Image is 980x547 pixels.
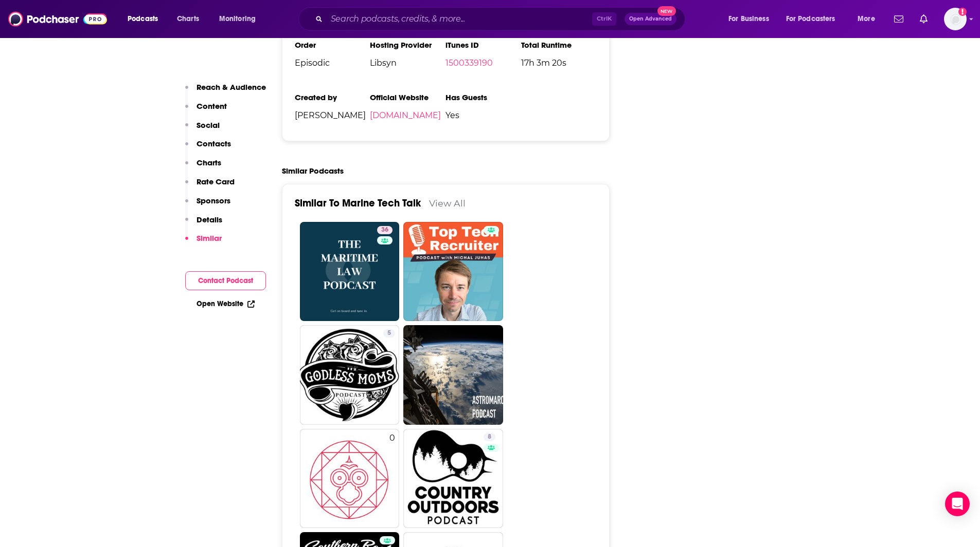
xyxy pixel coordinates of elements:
button: Sponsors [185,196,230,215]
p: Similar [197,233,222,243]
a: 5 [383,329,395,337]
p: Contacts [197,139,231,148]
p: Sponsors [197,196,230,205]
span: 5 [387,328,391,338]
a: View All [429,198,466,209]
button: open menu [212,11,269,27]
h3: Hosting Provider [370,40,446,50]
span: Yes [446,110,521,120]
button: Reach & Audience [185,82,266,101]
div: Search podcasts, credits, & more... [308,7,695,31]
svg: Add a profile image [958,8,967,16]
span: Episodic [295,58,370,68]
button: Contact Podcast [185,271,266,290]
a: Charts [170,11,205,27]
h3: Order [295,40,370,50]
h3: Official Website [370,92,446,102]
a: 36 [377,226,393,234]
a: 0 [300,429,400,529]
button: Contacts [185,139,231,158]
span: Podcasts [128,12,158,26]
a: 5 [300,325,400,425]
button: open menu [850,11,888,27]
span: [PERSON_NAME] [295,110,370,120]
button: open menu [721,11,782,27]
span: 17h 3m 20s [521,58,597,68]
a: 1500339190 [446,58,493,68]
span: More [858,12,875,26]
button: open menu [120,11,171,27]
p: Reach & Audience [197,82,266,92]
img: Podchaser - Follow, Share and Rate Podcasts [8,9,107,29]
span: Libsyn [370,58,446,68]
span: New [657,6,676,16]
a: Show notifications dropdown [890,10,907,28]
span: For Business [728,12,769,26]
img: User Profile [944,8,967,30]
button: Social [185,120,220,139]
input: Search podcasts, credits, & more... [327,11,592,27]
button: Open AdvancedNew [625,13,676,25]
p: Charts [197,158,221,167]
button: Rate Card [185,177,235,196]
a: 8 [484,433,495,441]
span: 36 [381,225,388,235]
h3: Created by [295,92,370,102]
button: Content [185,101,227,120]
button: open menu [779,11,850,27]
span: For Podcasters [786,12,835,26]
span: Open Advanced [629,16,672,22]
p: Rate Card [197,177,235,186]
span: Ctrl K [592,12,616,26]
a: 8 [403,429,503,529]
a: Show notifications dropdown [916,10,932,28]
p: Content [197,101,227,111]
span: 8 [488,432,491,442]
span: Charts [177,12,199,26]
div: Open Intercom Messenger [945,492,970,516]
span: Monitoring [219,12,256,26]
h3: Total Runtime [521,40,597,50]
div: 0 [389,433,395,524]
p: Social [197,120,220,130]
a: [DOMAIN_NAME] [370,110,441,120]
span: Logged in as AtriaBooks [944,8,967,30]
button: Show profile menu [944,8,967,30]
p: Details [197,215,222,224]
a: 36 [300,222,400,322]
a: Open Website [197,299,255,308]
button: Charts [185,158,221,177]
h3: iTunes ID [446,40,521,50]
button: Similar [185,233,222,252]
h2: Similar Podcasts [282,166,344,176]
button: Details [185,215,222,234]
a: Similar To Marine Tech Talk [295,197,421,210]
h3: Has Guests [446,92,521,102]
